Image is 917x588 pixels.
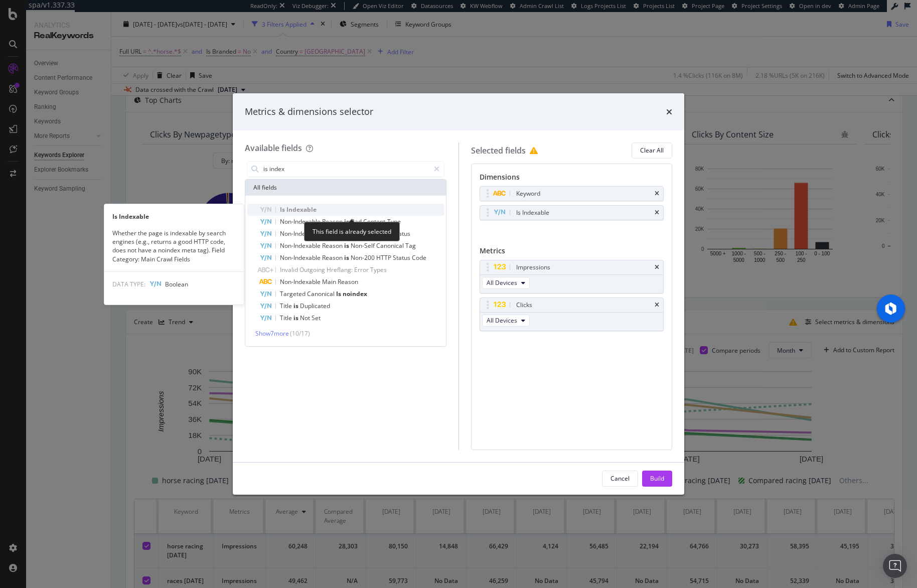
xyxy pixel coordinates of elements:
[299,265,327,274] span: Outgoing
[280,253,322,262] span: Non-Indexable
[280,205,286,214] span: Is
[376,241,405,250] span: Canonical
[245,180,446,196] div: All fields
[300,314,312,322] span: Not
[280,229,322,238] span: Non-Indexable
[412,253,426,262] span: Code
[487,316,517,325] span: All Devices
[480,260,664,293] div: ImpressionstimesAll Devices
[610,474,630,483] div: Cancel
[632,142,672,159] button: Clear All
[883,554,907,578] div: Open Intercom Messenger
[280,265,299,274] span: Invalid
[516,262,550,272] div: Impressions
[516,189,540,199] div: Keyword
[602,471,638,487] button: Cancel
[640,146,664,155] div: Clear All
[351,229,367,238] span: Meta
[480,186,664,201] div: Keywordtimes
[255,329,289,338] span: Show 7 more
[370,265,387,274] span: Types
[280,314,293,322] span: Title
[487,278,517,287] span: All Devices
[367,229,393,238] span: noindex
[482,277,530,289] button: All Devices
[482,315,530,327] button: All Devices
[363,217,401,226] span: Content-Type
[322,229,344,238] span: Reason
[322,217,344,226] span: Reason
[655,264,659,270] div: times
[322,277,338,286] span: Main
[480,205,664,220] div: Is Indexabletimes
[280,217,322,226] span: Non-Indexable
[233,93,684,495] div: modal
[344,217,351,226] span: is
[393,229,410,238] span: Status
[307,289,336,298] span: Canonical
[650,474,664,483] div: Build
[343,289,367,298] span: noindex
[344,253,351,262] span: is
[655,191,659,197] div: times
[300,302,330,310] span: Duplicated
[290,329,310,338] span: ( 10 / 17 )
[351,253,376,262] span: Non-200
[480,172,664,186] div: Dimensions
[480,246,664,260] div: Metrics
[280,289,307,298] span: Targeted
[104,229,244,263] div: Whether the page is indexable by search engines (e.g., returns a good HTTP code, does not have a ...
[104,212,244,221] div: Is Indexable
[351,217,363,226] span: Bad
[245,105,373,118] div: Metrics & dimensions selector
[344,229,351,238] span: is
[280,302,293,310] span: Title
[286,205,317,214] span: Indexable
[312,314,321,322] span: Set
[666,105,672,118] div: times
[351,241,376,250] span: Non-Self
[480,298,664,331] div: ClickstimesAll Devices
[516,208,549,218] div: Is Indexable
[336,289,343,298] span: Is
[516,300,532,310] div: Clicks
[262,162,429,177] input: Search by field name
[376,253,393,262] span: HTTP
[327,265,354,274] span: Hreflang:
[293,314,300,322] span: is
[344,241,351,250] span: is
[405,241,416,250] span: Tag
[293,302,300,310] span: is
[354,265,370,274] span: Error
[245,142,302,154] div: Available fields
[322,253,344,262] span: Reason
[655,210,659,216] div: times
[280,241,322,250] span: Non-Indexable
[393,253,412,262] span: Status
[471,142,542,159] div: Selected fields
[338,277,358,286] span: Reason
[642,471,672,487] button: Build
[322,241,344,250] span: Reason
[655,302,659,308] div: times
[280,277,322,286] span: Non-Indexable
